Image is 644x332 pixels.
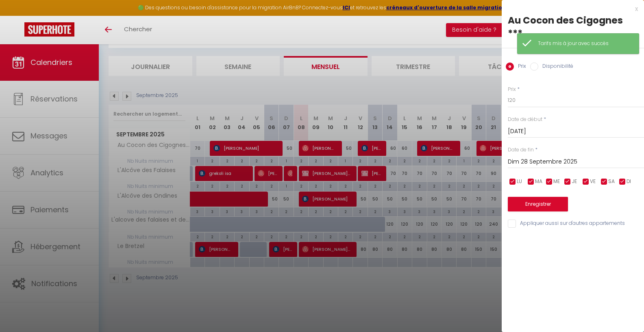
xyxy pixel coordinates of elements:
button: Enregistrer [508,197,568,211]
span: LU [517,178,522,185]
div: Au Cocon des Cigognes *** [508,14,638,40]
label: Date de fin [508,146,534,154]
span: JE [572,178,577,185]
div: x [502,4,638,14]
span: DI [627,178,631,185]
span: SA [608,178,615,185]
button: Ouvrir le widget de chat LiveChat [7,3,31,28]
div: Tarifs mis à jour avec succès [538,40,631,47]
label: Prix [508,86,516,93]
label: Date de début [508,116,542,123]
span: VE [590,178,596,185]
span: MA [535,178,542,185]
span: ME [553,178,560,185]
label: Prix [514,63,526,71]
label: Disponibilité [538,63,573,71]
